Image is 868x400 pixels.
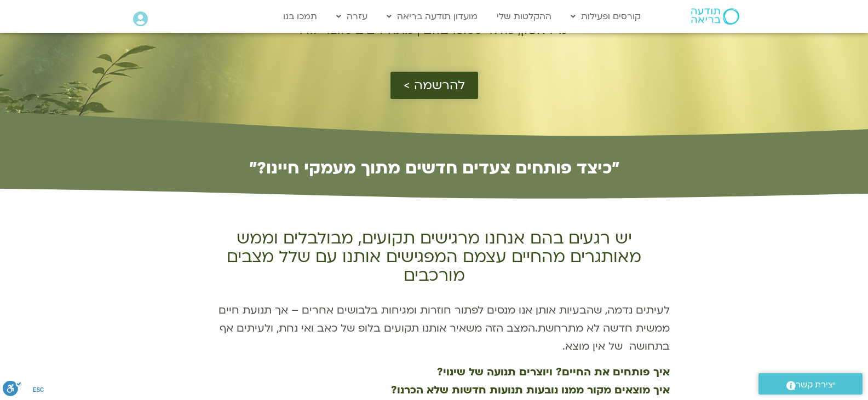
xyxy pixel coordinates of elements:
[796,378,835,392] span: יצירת קשר
[758,373,863,395] a: יצירת קשר
[390,72,478,99] a: להרשמה >
[391,383,670,397] b: איך מוצאים מקור ממנו נובעות תנועות חדשות שלא הכרנו?
[491,6,557,27] a: ההקלטות שלי
[278,6,323,27] a: תמכו בנו
[199,229,670,285] h2: יש רגעים בהם אנחנו מרגישים תקועים, מבולבלים וממש מאותגרים מהחיים עצמם המפגישים אותנו עם שלל מצבים...
[381,6,483,27] a: מועדון תודעה בריאה
[219,303,670,335] span: לעיתים נדמה, שהבעיות אותן אנו מנסים לפתור חוזרות ומגיחות בלבושים אחרים – אך תנועת חיים ממשית חדשה...
[691,8,739,25] img: תודעה בריאה
[404,78,465,92] span: להרשמה >
[133,159,735,177] h2: ״כיצד פותחים צעדים חדשים מתוך מעמקי חיינו?״
[220,321,670,353] span: המצב הזה משאיר אותנו תקועים בלופ של כאב ואי נחת, ולעיתים אף בתחושה של אין מוצא.
[331,6,373,27] a: עזרה
[565,6,646,27] a: קורסים ופעילות
[437,365,670,379] b: איך פותחים את החיים? ויוצרים תנועה של שינוי?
